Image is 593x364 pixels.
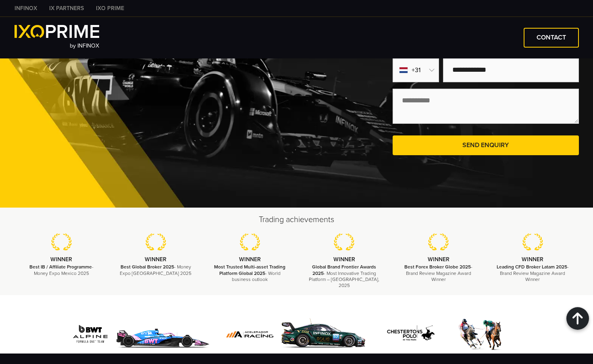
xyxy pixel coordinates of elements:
[524,28,579,48] a: CONTACT
[497,264,567,270] strong: Leading CFD Broker Latam 2025
[522,256,543,263] strong: WINNER
[43,4,90,12] a: IX PARTNERS
[70,42,99,49] span: by INFINOX
[8,4,43,12] a: INFINOX
[307,264,381,289] p: - Most Innovative Trading Platform – [GEOGRAPHIC_DATA], 2025
[239,256,261,263] strong: WINNER
[25,264,99,276] p: - Money Expo Mexico 2025
[213,264,287,283] p: - World business outlook
[29,264,92,270] strong: Best IB / Affiliate Programme
[50,256,72,263] strong: WINNER
[393,135,579,155] a: SEND ENQUIRY
[495,264,570,283] p: - Brand Review Magazine Award Winner
[15,214,579,225] h2: Trading achievements
[412,65,420,75] span: +31
[404,264,471,270] strong: Best Forex Broker Globe 2025
[90,4,130,12] a: IXO PRIME
[214,264,285,276] strong: Most Trusted Multi-asset Trading Platform Global 2025
[119,264,193,276] p: - Money Expo [GEOGRAPHIC_DATA] 2025
[145,256,166,263] strong: WINNER
[428,256,449,263] strong: WINNER
[121,264,174,270] strong: Best Global Broker 2025
[312,264,376,276] strong: Global Brand Frontier Awards 2025
[15,25,100,50] a: by INFINOX
[333,256,355,263] strong: WINNER
[402,264,476,283] p: - Brand Review Magazine Award Winner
